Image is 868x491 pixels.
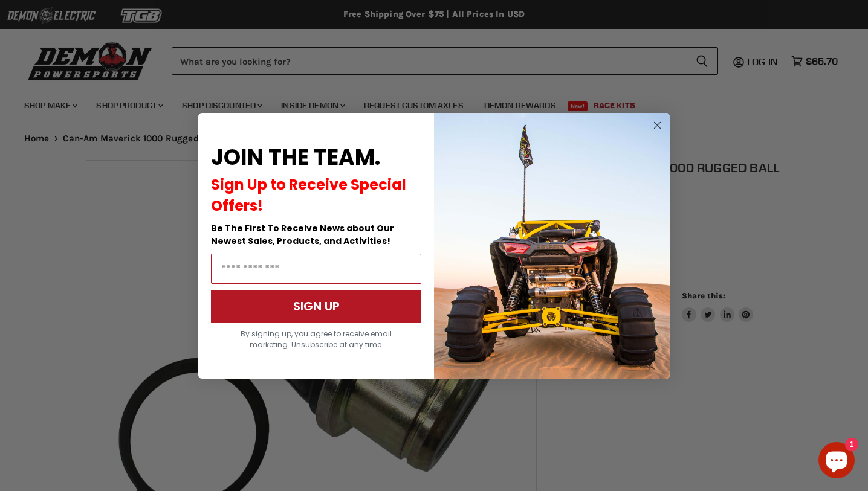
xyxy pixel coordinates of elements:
button: Close dialog [650,118,665,133]
input: Email Address [211,254,421,284]
img: a9095488-b6e7-41ba-879d-588abfab540b.jpeg [434,113,670,379]
button: SIGN UP [211,290,421,323]
span: Sign Up to Receive Special Offers! [211,175,406,216]
span: By signing up, you agree to receive email marketing. Unsubscribe at any time. [241,329,392,350]
span: JOIN THE TEAM. [211,142,380,173]
inbox-online-store-chat: Shopify online store chat [815,442,858,481]
span: Be The First To Receive News about Our Newest Sales, Products, and Activities! [211,222,394,247]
